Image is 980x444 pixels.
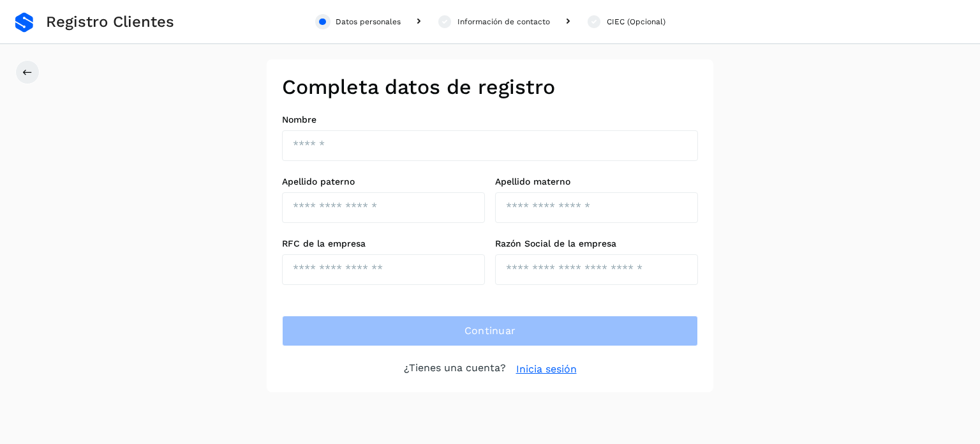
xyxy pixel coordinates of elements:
[282,114,698,125] label: Nombre
[495,238,698,249] label: Razón Social de la empresa
[464,324,516,338] span: Continuar
[457,16,550,27] div: Información de contacto
[516,362,577,377] a: Inicia sesión
[495,176,698,187] label: Apellido materno
[607,16,665,27] div: CIEC (Opcional)
[336,16,401,27] div: Datos personales
[282,316,698,346] button: Continuar
[46,13,174,31] span: Registro Clientes
[282,176,485,187] label: Apellido paterno
[282,238,485,249] label: RFC de la empresa
[404,362,506,377] p: ¿Tienes una cuenta?
[282,75,698,99] h2: Completa datos de registro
